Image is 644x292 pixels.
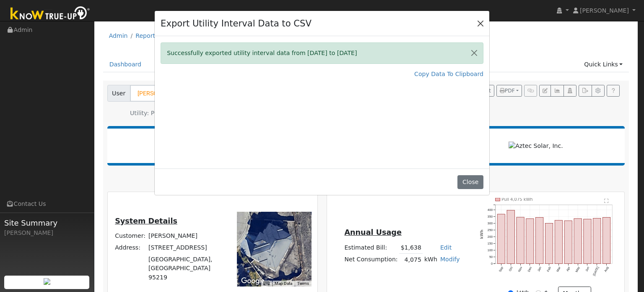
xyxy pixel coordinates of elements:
[475,17,486,29] button: Close
[161,17,312,30] h4: Export Utility Interval Data to CSV
[457,175,483,189] button: Close
[161,42,483,64] div: Successfully exported utility interval data from [DATE] to [DATE]
[465,43,483,63] button: Close
[414,70,483,79] a: Copy Data To Clipboard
